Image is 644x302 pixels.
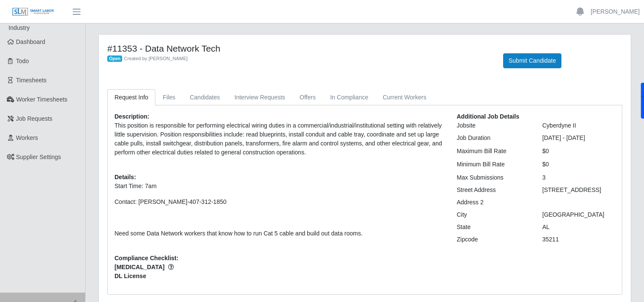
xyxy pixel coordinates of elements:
div: Street Address [450,186,536,195]
div: Address 2 [450,198,536,207]
span: Industry [9,24,30,31]
h4: #11353 - Data Network Tech [107,43,490,54]
div: [DATE] - [DATE] [536,134,621,142]
div: [GEOGRAPHIC_DATA] [536,210,621,219]
div: $0 [536,160,621,169]
img: SLM Logo [12,7,54,17]
div: [STREET_ADDRESS] [536,186,621,195]
div: Maximum Bill Rate [450,147,536,156]
span: Open [107,55,122,62]
b: Details: [114,174,136,180]
a: Request Info [107,89,155,106]
p: Need some Data Network workers that know how to run Cat 5 cable and build out data rooms. [114,229,444,238]
div: Job Duration [450,134,536,142]
span: Todo [16,58,29,64]
a: [PERSON_NAME] [591,7,640,16]
span: Timesheets [16,77,47,84]
div: 3 [536,173,621,182]
div: Zipcode [450,235,536,244]
a: Candidates [183,89,227,106]
span: Created by [PERSON_NAME] [124,56,188,61]
div: Cyberdyne II [536,121,621,130]
div: Minimum Bill Rate [450,160,536,169]
div: Max Submissions [450,173,536,182]
span: DL License [114,272,444,281]
span: [MEDICAL_DATA] [114,263,444,272]
b: Additional Job Details [457,113,519,120]
a: Offers [292,89,323,106]
div: State [450,223,536,232]
a: In Compliance [323,89,376,106]
button: Submit Candidate [503,53,561,68]
b: Description: [114,113,149,120]
p: Start Time: 7am [114,182,444,191]
div: City [450,210,536,219]
a: Interview Requests [227,89,292,106]
a: Current Workers [375,89,433,106]
span: Job Requests [16,115,53,122]
p: Contact: [PERSON_NAME]-407-312-1850 [114,197,444,206]
div: Jobsite [450,121,536,130]
div: $0 [536,147,621,156]
span: Supplier Settings [16,154,61,160]
p: This position is responsible for performing electrical wiring duties in a commercial/industrial/i... [114,121,444,157]
div: 35211 [536,235,621,244]
div: AL [536,223,621,232]
span: Worker Timesheets [16,96,67,103]
b: Compliance Checklist: [114,255,178,261]
span: Dashboard [16,38,46,45]
span: Workers [16,134,38,141]
a: Files [155,89,183,106]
